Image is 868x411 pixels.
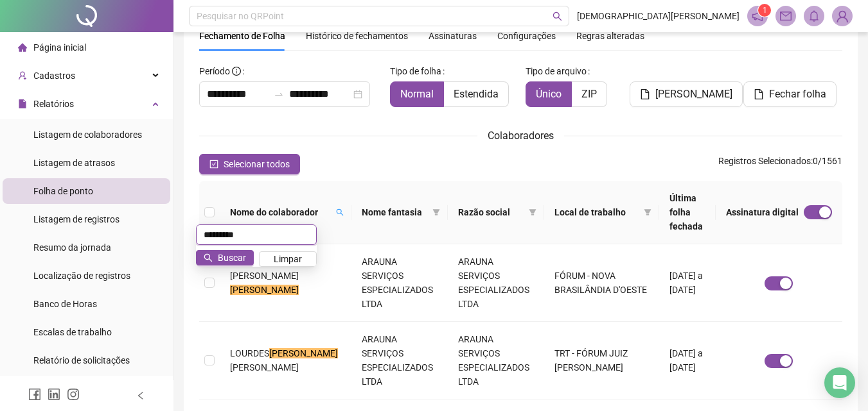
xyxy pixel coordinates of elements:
span: Único [536,88,562,100]
span: Histórico de fechamentos [306,31,408,41]
span: check-square [209,160,218,169]
span: Selecionar todos [224,157,290,171]
span: filter [430,203,443,222]
span: notification [752,10,763,22]
mark: [PERSON_NAME] [269,348,338,358]
span: filter [641,203,654,222]
span: linkedin [48,388,60,401]
span: filter [644,208,651,216]
span: home [18,43,27,52]
img: 69351 [833,6,852,26]
span: Nome fantasia [362,205,427,219]
span: instagram [67,388,80,401]
td: TRT - FÓRUM JUIZ [PERSON_NAME] [544,322,659,399]
span: Buscar [218,251,246,265]
span: Banco de Horas [33,299,97,309]
span: filter [529,208,536,216]
span: Local de trabalho [554,205,639,219]
span: Registros Selecionados [718,156,811,166]
span: Listagem de registros [33,214,120,224]
div: Open Intercom Messenger [824,367,855,398]
button: Limpar [259,251,317,267]
td: FÓRUM - NOVA BRASILÂNDIA D'OESTE [544,244,659,322]
span: Fechamento de Folha [199,31,285,41]
span: search [204,253,213,262]
span: Listagem de colaboradores [33,130,142,140]
span: 1 [763,6,767,15]
span: mail [780,10,792,22]
span: search [333,203,346,222]
th: Última folha fechada [659,181,716,244]
span: Tipo de folha [390,64,441,78]
td: [DATE] a [DATE] [659,244,716,322]
button: [PERSON_NAME] [630,81,743,107]
span: Cadastros [33,71,75,81]
span: to [274,89,284,99]
span: Nome do colaborador [230,205,331,219]
span: user-add [18,71,27,80]
span: Assinatura digital [726,205,799,219]
span: Normal [400,88,434,100]
span: search [336,208,344,216]
td: ARAUNA SERVIÇOS ESPECIALIZADOS LTDA [448,244,544,322]
span: : 0 / 1561 [718,154,842,174]
button: Buscar [196,250,254,265]
span: swap-right [274,89,284,99]
span: file [18,99,27,108]
span: filter [432,208,440,216]
span: info-circle [232,67,241,76]
span: file [640,89,650,99]
sup: 1 [758,4,771,17]
span: search [553,12,562,21]
span: facebook [28,388,41,401]
span: bell [808,10,820,22]
td: ARAUNA SERVIÇOS ESPECIALIZADOS LTDA [351,244,448,322]
span: Localização de registros [33,271,130,281]
span: Tipo de arquivo [526,64,587,78]
span: ZIP [581,88,597,100]
span: Regras alteradas [576,31,644,40]
span: Escalas de trabalho [33,327,112,337]
button: Selecionar todos [199,154,300,174]
span: Fechar folha [769,87,826,102]
button: Fechar folha [743,81,837,107]
span: Relatório de solicitações [33,355,130,365]
span: [DEMOGRAPHIC_DATA][PERSON_NAME] [577,9,740,23]
span: LOURDES [230,348,269,358]
span: Colaboradores [488,130,554,142]
span: Listagem de atrasos [33,158,115,168]
td: ARAUNA SERVIÇOS ESPECIALIZADOS LTDA [448,322,544,399]
span: Estendida [454,88,499,100]
span: Razão social [458,205,524,219]
span: left [136,391,145,400]
span: Resumo da jornada [33,242,111,253]
span: Período [199,66,230,76]
td: [DATE] a [DATE] [659,322,716,399]
span: Folha de ponto [33,186,93,196]
span: Limpar [274,252,302,266]
span: Configurações [497,31,556,40]
span: [PERSON_NAME] [655,87,732,102]
span: Página inicial [33,42,86,53]
td: ARAUNA SERVIÇOS ESPECIALIZADOS LTDA [351,322,448,399]
span: [PERSON_NAME] [230,362,299,373]
span: Relatórios [33,99,74,109]
mark: [PERSON_NAME] [230,285,299,295]
span: [PERSON_NAME] [230,271,299,281]
span: file [754,89,764,99]
span: filter [526,203,539,222]
span: Assinaturas [429,31,477,40]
